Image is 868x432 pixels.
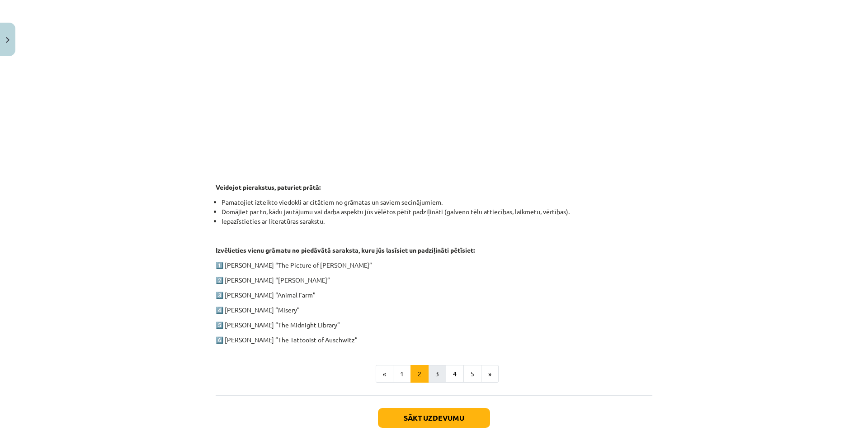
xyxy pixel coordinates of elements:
p: 6️⃣ [PERSON_NAME] “The Tattooist of Auschwitz” [216,335,652,345]
button: 5 [463,365,481,383]
p: 5️⃣ [PERSON_NAME] “The Midnight Library” [216,320,652,330]
button: 1 [393,365,411,383]
p: 2️⃣ [PERSON_NAME] “[PERSON_NAME]” [216,275,652,285]
p: 3️⃣ [PERSON_NAME] “Animal Farm” [216,290,652,300]
button: 2 [410,365,429,383]
img: icon-close-lesson-0947bae3869378f0d4975bcd49f059093ad1ed9edebbc8119c70593378902aed.svg [6,37,9,43]
button: » [481,365,499,383]
li: Iepazīstieties ar literatūras sarakstu. [222,216,652,226]
strong: Izvēlieties vienu grāmatu no piedāvātā saraksta, kuru jūs lasīsiet un padziļināti pētīsiet: [216,246,475,254]
button: 4 [446,365,464,383]
button: Sākt uzdevumu [378,408,490,428]
li: Pamatojiet izteikto viedokli ar citātiem no grāmatas un saviem secinājumiem. [222,197,652,207]
li: Domājiet par to, kādu jautājumu vai darba aspektu jūs vēlētos pētīt padziļināti (galveno tēlu att... [222,207,652,216]
p: 1️⃣ [PERSON_NAME] “The Picture of [PERSON_NAME]” [216,260,652,270]
p: 4️⃣ [PERSON_NAME] “Misery” [216,305,652,315]
strong: Veidojot pierakstus, paturiet prātā: [216,183,321,191]
button: « [376,365,393,383]
nav: Page navigation example [216,365,652,383]
button: 3 [428,365,446,383]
